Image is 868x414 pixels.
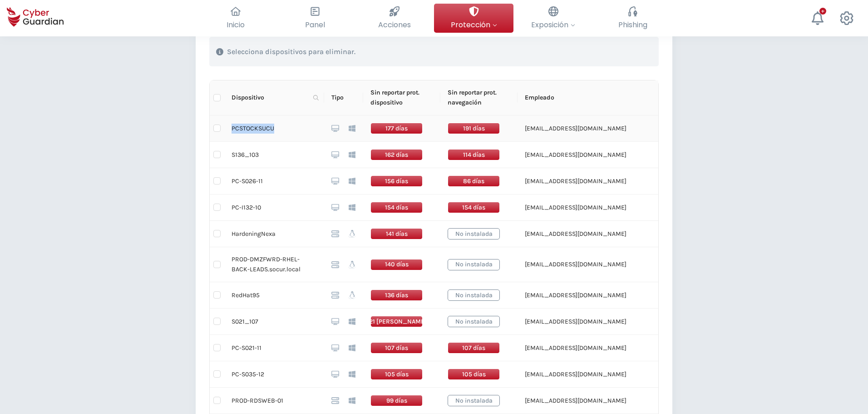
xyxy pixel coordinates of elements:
span: Dispositivo [232,93,310,103]
span: No instalada [448,395,500,406]
span: Inicio [227,19,245,30]
span: 114 días [448,149,500,160]
span: 107 días [370,342,423,354]
td: [EMAIL_ADDRESS][DOMAIN_NAME] [518,142,683,168]
span: 86 días [448,175,500,187]
span: 191 días [448,123,500,134]
button: Panel [275,4,355,33]
span: No instalada [448,316,500,327]
span: Empleado [525,93,668,103]
span: Phishing [618,19,647,30]
span: 154 días [448,202,500,213]
span: Exposición [531,19,575,30]
td: [EMAIL_ADDRESS][DOMAIN_NAME] [518,168,683,195]
span: 177 días [370,123,423,134]
span: 99 días [370,395,423,406]
span: 121 [PERSON_NAME] [370,316,423,327]
td: [EMAIL_ADDRESS][DOMAIN_NAME] [518,115,683,142]
td: PC-S026-11 [224,168,324,195]
td: PCSTOCKSUCU [224,115,324,142]
button: Phishing [593,4,672,33]
span: No instalada [448,289,500,301]
td: [EMAIL_ADDRESS][DOMAIN_NAME] [518,335,683,361]
span: 107 días [448,342,500,354]
td: [EMAIL_ADDRESS][DOMAIN_NAME] [518,388,683,414]
td: RedHat95 [224,282,324,309]
span: Panel [305,19,325,30]
button: Inicio [196,4,275,33]
td: [EMAIL_ADDRESS][DOMAIN_NAME] [518,247,683,282]
span: 156 días [370,175,423,187]
span: 141 días [370,228,423,239]
span: 154 días [370,202,423,213]
td: S136_103 [224,142,324,168]
td: S021_107 [224,309,324,335]
p: Selecciona dispositivos para eliminar. [227,47,355,56]
span: No instalada [448,259,500,270]
td: PC-S021-11 [224,335,324,361]
td: PC-S035-12 [224,361,324,388]
td: [EMAIL_ADDRESS][DOMAIN_NAME] [518,195,683,221]
th: Sin reportar prot. navegación [440,80,518,115]
td: [EMAIL_ADDRESS][DOMAIN_NAME] [518,221,683,247]
span: 162 días [370,149,423,160]
span: Protección [451,19,497,30]
th: Tipo [324,80,363,115]
button: Protección [434,4,513,33]
span: 140 días [370,259,423,270]
span: 136 días [370,289,423,301]
th: Sin reportar prot. dispositivo [363,80,440,115]
td: PC-I132-10 [224,195,324,221]
span: 105 días [448,369,500,380]
span: 105 días [370,369,423,380]
span: Acciones [378,19,411,30]
div: + [819,8,826,15]
button: Acciones [355,4,434,33]
td: [EMAIL_ADDRESS][DOMAIN_NAME] [518,361,683,388]
button: Exposición [513,4,593,33]
td: [EMAIL_ADDRESS][DOMAIN_NAME] [518,309,683,335]
span: No instalada [448,228,500,239]
td: PROD-RDSWEB-01 [224,388,324,414]
td: HardeningNexa [224,221,324,247]
td: PROD-DMZFWRD-RHEL-BACK-LEADS.socur.local [224,247,324,282]
td: [EMAIL_ADDRESS][DOMAIN_NAME] [518,282,683,309]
